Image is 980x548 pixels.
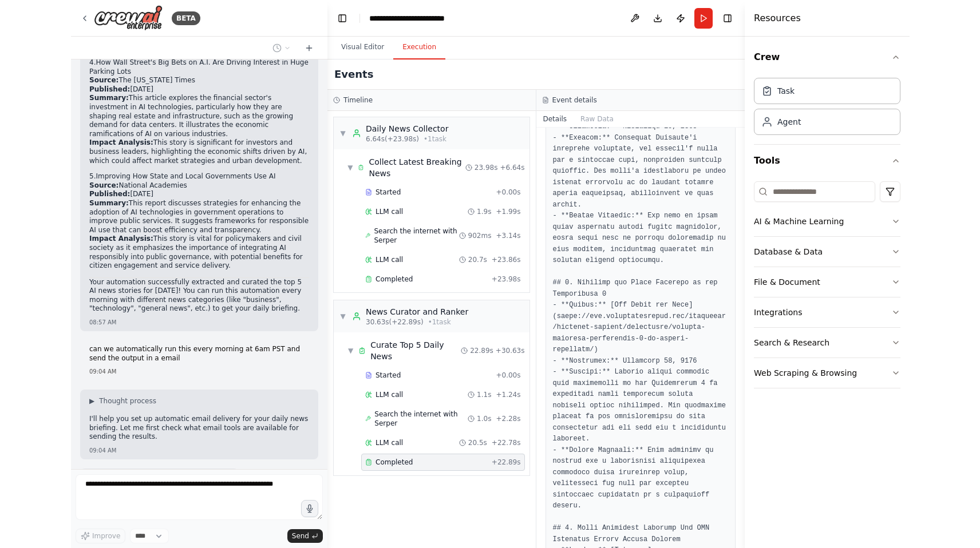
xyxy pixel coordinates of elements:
[481,96,526,105] h3: Event details
[229,41,247,55] button: Start a new chat
[397,255,416,264] span: 20.7s
[683,307,731,318] div: Integrations
[18,181,238,190] li: National Academies
[649,10,665,26] button: Hide right sidebar
[503,111,550,127] button: Raw Data
[18,235,238,270] li: This story is vital for policymakers and civil society as it emphasizes the importance of integra...
[425,231,449,240] span: + 3.14s
[683,207,829,236] button: AI & Machine Learning
[305,371,330,380] span: Started
[18,76,238,85] li: The [US_STATE] Times
[18,235,82,243] strong: Impact Analysis:
[21,531,49,541] span: Improve
[305,438,332,447] span: LLM call
[683,216,773,227] div: AI & Machine Learning
[425,188,449,197] span: + 0.00s
[305,188,330,197] span: Started
[299,339,390,362] div: Curate Top 5 Daily News
[421,255,450,264] span: + 23.86s
[683,276,749,288] div: File & Document
[18,345,238,363] p: can we automatically run this every morning at 6am PST and send the output in a email
[353,134,376,144] span: • 1 task
[397,438,416,447] span: 20.5s
[18,367,238,376] div: 09:04 AM
[683,73,829,144] div: Crew
[421,438,450,447] span: + 22.78s
[683,297,829,327] button: Integrations
[5,529,54,543] button: Improve
[230,500,247,517] button: Click to speak your automation idea
[216,529,252,543] button: Send
[28,396,85,406] span: Thought process
[261,35,322,59] button: Visual Editor
[276,346,283,355] span: ▼
[295,306,397,317] div: News Curator and Ranker
[295,134,348,144] span: 6.64s (+23.98s)
[197,41,224,55] button: Switch to previous chat
[295,317,353,327] span: 30.63s (+22.89s)
[18,58,238,76] h2: 4.
[683,145,829,177] button: Tools
[683,246,752,257] div: Database & Data
[425,390,449,399] span: + 1.24s
[298,156,394,179] div: Collect Latest Breaking News
[357,317,380,327] span: • 1 task
[397,231,421,240] span: 902ms
[18,190,59,198] strong: Published:
[18,172,238,181] h2: 5.
[18,58,238,76] a: How Wall Street's Big Bets on A.I. Are Driving Interest in Huge Parking Lots
[425,207,449,216] span: + 1.99s
[706,85,724,97] div: Task
[683,177,829,398] div: Tools
[18,94,58,102] strong: Summary:
[221,531,238,541] span: Send
[305,458,342,467] span: Completed
[18,199,238,235] li: This report discusses strategies for enhancing the adoption of AI technologies in government oper...
[683,41,829,73] button: Crew
[276,163,282,172] span: ▼
[18,138,238,165] li: This story is significant for investors and business leaders, highlighting the economic shifts dr...
[305,207,332,216] span: LLM call
[425,414,449,423] span: + 2.28s
[101,11,129,25] div: BETA
[683,11,730,25] h4: Resources
[263,66,302,82] h2: Events
[298,13,400,24] nav: breadcrumb
[305,390,332,399] span: LLM call
[421,458,450,467] span: + 22.89s
[406,207,420,216] span: 1.9s
[18,446,238,455] div: 09:04 AM
[683,358,829,388] button: Web Scraping & Browsing
[683,328,829,358] button: Search & Research
[268,129,275,138] span: ▼
[18,396,23,406] span: ▶
[429,163,453,172] span: + 6.64s
[18,318,238,327] div: 08:57 AM
[272,96,302,105] h3: Timeline
[23,5,92,31] img: Logo
[425,371,449,380] span: + 0.00s
[18,396,85,406] button: ▶Thought process
[683,337,758,348] div: Search & Research
[18,76,48,84] strong: Source:
[706,116,730,128] div: Agent
[303,227,388,245] span: Search the internet with Serper
[18,190,238,199] li: [DATE]
[18,85,59,93] strong: Published:
[18,199,58,207] strong: Summary:
[303,410,397,428] span: Search the internet with Serper
[18,415,238,442] p: I'll help you set up automatic email delivery for your daily news briefing. Let me first check wh...
[322,35,374,59] button: Execution
[25,172,204,180] a: Improving How State and Local Governments Use AI
[295,123,377,134] div: Daily News Collector
[263,10,279,26] button: Hide left sidebar
[18,138,82,146] strong: Impact Analysis:
[406,390,420,399] span: 1.1s
[683,237,829,267] button: Database & Data
[406,414,420,423] span: 1.0s
[683,267,829,297] button: File & Document
[425,346,454,355] span: + 30.63s
[683,367,786,379] div: Web Scraping & Browsing
[399,346,422,355] span: 22.89s
[18,278,238,313] p: Your automation successfully extracted and curated the top 5 AI news stories for [DATE]! You can ...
